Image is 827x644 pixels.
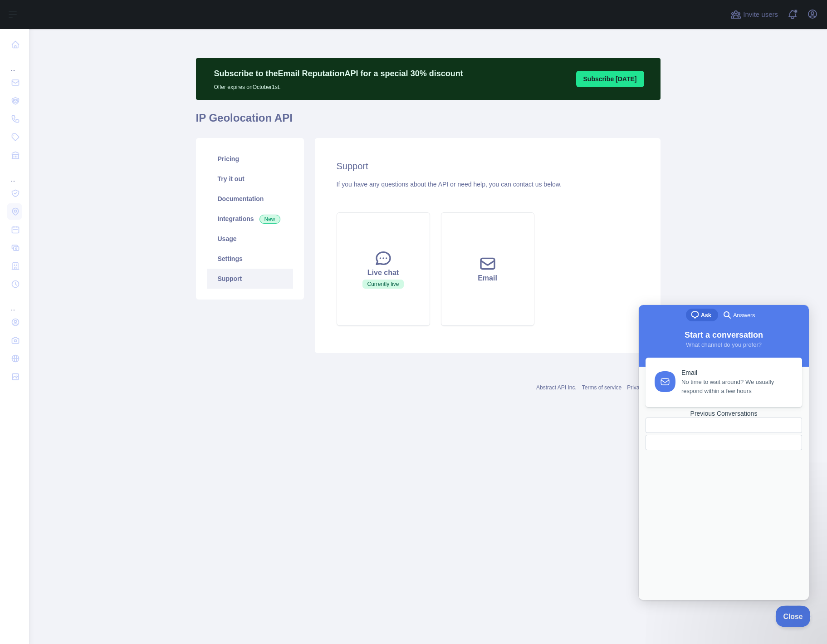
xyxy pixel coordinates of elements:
h2: Support [337,160,639,172]
div: Live chat [348,267,419,278]
div: If you have any questions about the API or need help, you can contact us below. [337,180,639,189]
button: Email [441,212,534,326]
button: Live chatCurrently live [337,212,430,326]
a: Usage [207,229,293,249]
iframe: Help Scout Beacon - Close [776,605,811,627]
a: Abstract API Inc. [536,384,577,391]
a: Integrations New [207,209,293,229]
a: Settings [207,249,293,269]
div: ... [7,294,22,312]
span: Currently live [362,280,403,289]
span: Invite users [743,10,778,20]
a: Try it out [207,169,293,189]
a: Privacy policy [627,384,660,391]
a: Documentation [207,189,293,209]
h1: IP Geolocation API [196,111,661,133]
p: Offer expires on October 1st. [214,80,463,91]
button: Subscribe [DATE] [576,71,644,87]
div: ... [7,54,22,73]
button: Invite users [729,7,780,22]
a: Pricing [207,149,293,169]
a: Terms of service [582,384,621,391]
iframe: Help Scout Beacon - Live Chat, Contact Form, and Knowledge Base [639,305,809,600]
p: Subscribe to the Email Reputation API for a special 30 % discount [214,67,463,80]
a: Support [207,269,293,289]
div: ... [7,165,22,183]
span: New [259,215,280,224]
div: Email [452,273,523,284]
